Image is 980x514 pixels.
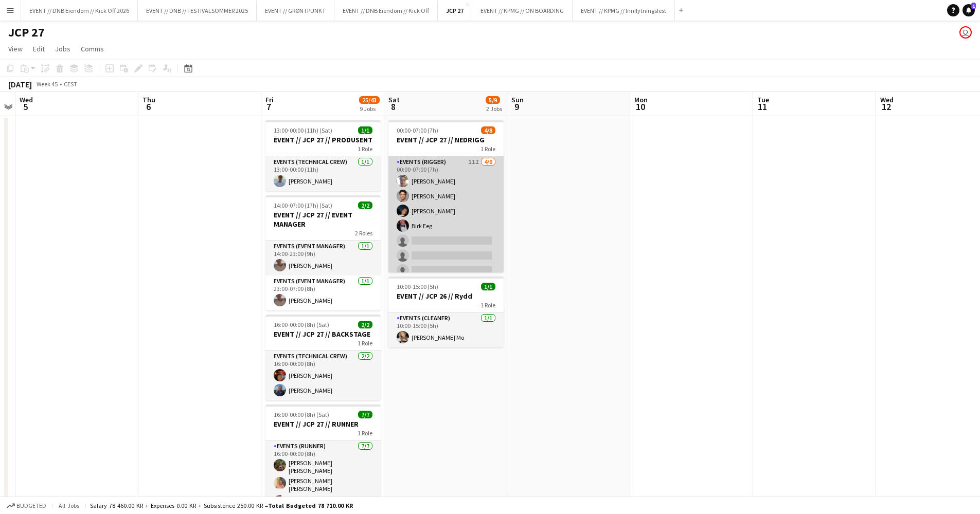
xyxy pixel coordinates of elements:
a: View [4,42,27,56]
span: 00:00-07:00 (7h) [397,126,438,134]
div: 2 Jobs [486,105,502,113]
span: 5 [18,101,33,113]
h3: EVENT // JCP 27 // BACKSTAGE [265,329,381,339]
span: All jobs [57,502,81,509]
button: EVENT // DNB Eiendom // Kick Off 2026 [21,1,138,21]
app-job-card: 14:00-07:00 (17h) (Sat)2/2EVENT // JCP 27 // EVENT MANAGER2 RolesEvents (Event Manager)1/114:00-2... [265,195,381,310]
app-job-card: 16:00-00:00 (8h) (Sat)2/2EVENT // JCP 27 // BACKSTAGE1 RoleEvents (Technical Crew)2/216:00-00:00 ... [265,315,381,400]
span: Edit [33,44,45,53]
app-card-role: Events (Cleaner)1/110:00-15:00 (5h)[PERSON_NAME] Mo [388,313,504,347]
span: 16:00-00:00 (8h) (Sat) [274,411,329,418]
span: 2 Roles [355,229,372,237]
app-card-role: Events (Technical Crew)2/216:00-00:00 (8h)[PERSON_NAME][PERSON_NAME] [265,351,381,400]
app-user-avatar: Daniel Andersen [959,26,972,39]
div: CEST [64,80,77,88]
a: Edit [29,42,49,56]
button: JCP 27 [438,1,472,21]
span: 9 [510,101,524,113]
h3: EVENT // JCP 27 // RUNNER [265,419,381,429]
button: EVENT // DNB Eiendom // Kick Off [334,1,438,21]
span: View [8,44,23,53]
span: 12 [879,101,894,113]
span: Fri [265,95,274,104]
span: 7/7 [358,411,372,418]
app-job-card: 13:00-00:00 (11h) (Sat)1/1EVENT // JCP 27 // PRODUSENT1 RoleEvents (Technical Crew)1/113:00-00:00... [265,120,381,191]
span: 16:00-00:00 (8h) (Sat) [274,321,329,328]
h3: EVENT // JCP 26 // Rydd [388,291,504,301]
span: 5/9 [486,96,500,104]
span: Tue [757,95,769,104]
span: Thu [142,95,155,104]
a: 1 [963,4,975,16]
span: Jobs [55,44,70,53]
div: 9 Jobs [360,105,379,113]
button: EVENT // KPMG // Innflytningsfest [573,1,675,21]
span: 2/2 [358,321,372,328]
span: Total Budgeted 78 710.00 KR [268,502,353,509]
h3: EVENT // JCP 27 // EVENT MANAGER [265,210,381,229]
span: Wed [20,95,33,104]
button: EVENT // DNB // FESTIVALSOMMER 2025 [138,1,257,21]
span: 10:00-15:00 (5h) [397,283,438,290]
span: 7 [264,101,274,113]
span: 1/1 [358,126,372,134]
h3: EVENT // JCP 27 // NEDRIGG [388,135,504,144]
span: 1 Role [358,429,372,437]
h3: EVENT // JCP 27 // PRODUSENT [265,135,381,144]
span: 1 Role [480,145,495,153]
span: Comms [81,44,104,53]
span: Mon [634,95,648,104]
span: 1 Role [480,301,495,309]
h1: JCP 27 [8,25,45,40]
app-card-role: Events (Technical Crew)1/113:00-00:00 (11h)[PERSON_NAME] [265,156,381,191]
span: 1 Role [358,339,372,347]
span: 10 [633,101,648,113]
button: EVENT // GRØNTPUNKT [257,1,334,21]
span: Sun [511,95,524,104]
app-card-role: Events (Event Manager)1/114:00-23:00 (9h)[PERSON_NAME] [265,241,381,276]
a: Jobs [51,42,75,56]
span: Sat [388,95,400,104]
span: 25/43 [359,96,380,104]
span: 1 Role [358,145,372,153]
button: Budgeted [5,500,48,511]
span: 1/1 [481,283,495,290]
span: Budgeted [16,502,46,509]
span: 14:00-07:00 (17h) (Sat) [274,201,332,209]
span: 13:00-00:00 (11h) (Sat) [274,126,332,134]
app-job-card: 00:00-07:00 (7h)4/8EVENT // JCP 27 // NEDRIGG1 RoleEvents (Rigger)11I4/800:00-07:00 (7h)[PERSON_N... [388,120,504,272]
app-card-role: Events (Event Manager)1/123:00-07:00 (8h)[PERSON_NAME] [265,276,381,310]
span: 1 [971,3,976,9]
span: Wed [880,95,894,104]
div: [DATE] [8,79,32,89]
div: Salary 78 460.00 KR + Expenses 0.00 KR + Subsistence 250.00 KR = [90,502,353,509]
span: 11 [756,101,769,113]
span: Week 45 [34,80,60,88]
app-job-card: 10:00-15:00 (5h)1/1EVENT // JCP 26 // Rydd1 RoleEvents (Cleaner)1/110:00-15:00 (5h)[PERSON_NAME] Mo [388,277,504,347]
a: Comms [77,42,108,56]
button: EVENT // KPMG // ON BOARDING [472,1,573,21]
span: 6 [141,101,155,113]
span: 8 [387,101,400,113]
span: 4/8 [481,126,495,134]
app-card-role: Events (Rigger)11I4/800:00-07:00 (7h)[PERSON_NAME][PERSON_NAME][PERSON_NAME]Birk Eeg [388,156,504,296]
span: 2/2 [358,201,372,209]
